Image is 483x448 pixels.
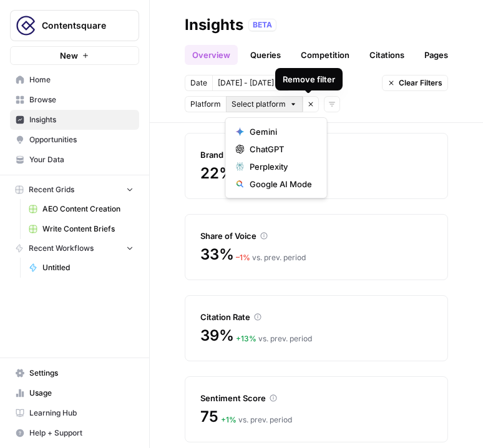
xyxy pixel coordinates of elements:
[190,99,221,110] span: Platform
[248,19,276,31] div: BETA
[200,392,432,404] div: Sentiment Score
[185,45,238,65] a: Overview
[200,326,233,346] span: 39%
[42,223,134,235] span: Write Content Briefs
[200,311,432,323] div: Citation Rate
[190,77,207,89] span: Date
[250,160,312,173] span: Perplexity
[200,407,218,427] span: 75
[60,49,78,62] span: New
[23,219,139,239] a: Write Content Briefs
[10,150,139,170] a: Your Data
[250,178,312,190] span: Google AI Mode
[236,334,256,343] span: + 13 %
[221,414,292,426] div: vs. prev. period
[29,114,134,125] span: Insights
[42,203,134,215] span: AEO Content Creation
[29,387,134,399] span: Usage
[212,75,291,91] button: [DATE] - [DATE]
[10,70,139,90] a: Home
[10,180,139,199] button: Recent Grids
[362,45,412,65] a: Citations
[236,333,312,344] div: vs. prev. period
[417,45,456,65] a: Pages
[29,407,134,419] span: Learning Hub
[10,403,139,423] a: Learning Hub
[10,239,139,258] button: Recent Workflows
[382,75,448,91] button: Clear Filters
[29,94,134,105] span: Browse
[29,427,134,439] span: Help + Support
[14,14,37,37] img: Contentsquare Logo
[10,46,139,65] button: New
[10,423,139,443] button: Help + Support
[226,96,303,112] button: Select platform
[200,163,233,183] span: 22%
[293,45,357,65] a: Competition
[10,130,139,150] a: Opportunities
[29,154,134,165] span: Your Data
[185,15,243,35] div: Insights
[23,199,139,219] a: AEO Content Creation
[200,245,233,265] span: 33%
[250,143,312,155] span: ChatGPT
[42,262,134,273] span: Untitled
[236,252,306,263] div: vs. prev. period
[243,45,288,65] a: Queries
[29,74,134,85] span: Home
[29,134,134,145] span: Opportunities
[29,184,74,195] span: Recent Grids
[10,383,139,403] a: Usage
[399,77,442,89] span: Clear Filters
[236,253,250,262] span: – 1 %
[42,19,117,32] span: Contentsquare
[200,230,432,242] div: Share of Voice
[250,125,312,138] span: Gemini
[29,243,94,254] span: Recent Workflows
[10,90,139,110] a: Browse
[10,363,139,383] a: Settings
[10,10,139,41] button: Workspace: Contentsquare
[232,99,286,110] span: Select platform
[225,117,328,198] div: Select platform
[218,77,274,89] span: [DATE] - [DATE]
[221,415,237,424] span: + 1 %
[23,258,139,278] a: Untitled
[29,368,134,379] span: Settings
[200,149,432,161] div: Brand Visibility
[10,110,139,130] a: Insights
